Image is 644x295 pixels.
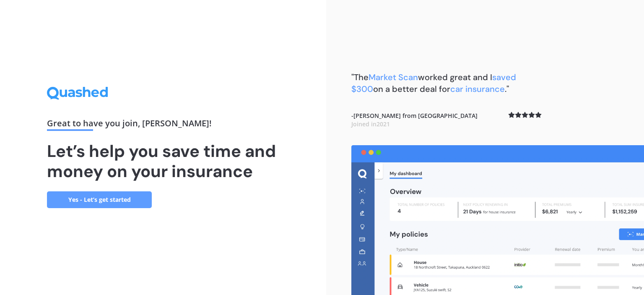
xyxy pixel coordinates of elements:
span: car insurance [450,84,505,94]
b: "The worked great and I on a better deal for ." [351,72,516,94]
a: Yes - Let’s get started [47,191,152,208]
span: Joined in 2021 [351,120,390,128]
div: Great to have you join , [PERSON_NAME] ! [47,119,279,131]
h1: Let’s help you save time and money on your insurance [47,141,279,181]
img: dashboard.webp [351,145,644,295]
span: saved $300 [351,72,516,94]
span: Market Scan [369,72,418,83]
b: - [PERSON_NAME] from [GEOGRAPHIC_DATA] [351,112,478,128]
